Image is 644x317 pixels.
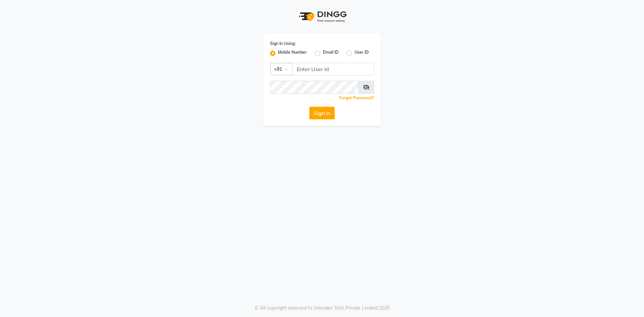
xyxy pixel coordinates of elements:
a: Forgot Password? [339,95,374,100]
img: logo1.svg [295,7,349,27]
label: User ID [355,49,369,57]
label: Mobile Number [278,49,307,57]
label: Sign In Using: [270,41,296,47]
button: Sign In [309,107,335,119]
input: Username [270,81,359,94]
label: Email ID [323,49,338,57]
input: Username [292,63,374,75]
